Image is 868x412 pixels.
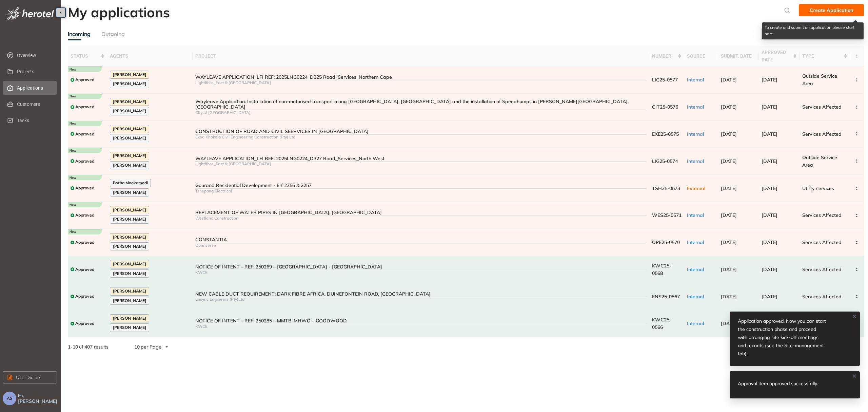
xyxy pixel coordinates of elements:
span: 407 results [84,344,108,350]
div: Westland Construction [195,216,646,221]
span: KWC25-0566 [652,317,671,330]
th: submit. date [718,46,759,67]
span: [DATE] [721,239,737,245]
h2: My applications [68,4,170,20]
span: [PERSON_NAME] [113,163,146,168]
span: Hi, [PERSON_NAME] [18,393,58,404]
span: [PERSON_NAME] [113,190,146,195]
span: [DATE] [721,77,737,83]
div: NOTICE OF INTENT - REF: 250269 – [GEOGRAPHIC_DATA] - [GEOGRAPHIC_DATA] [195,264,646,270]
span: [DATE] [762,212,777,218]
th: status [68,46,107,67]
div: WAYLEAVE APPLICATION_LFI REF: 2025LNG0224_D325 Road_Services_Northern Cape [195,74,646,80]
span: [PERSON_NAME] [113,81,146,86]
div: Tshepang Electrical [195,189,646,193]
div: NOTICE OF INTENT - REF: 250285 – MMTB-MHWO – GOODWOOD [195,318,646,324]
div: KWCE [195,270,646,275]
span: LIG25-0574 [652,158,678,164]
span: OPE25-0570 [652,239,680,245]
div: City of [GEOGRAPHIC_DATA] [195,110,646,115]
span: [DATE] [721,131,737,137]
div: CONSTANTIA [195,237,646,243]
span: Approved [75,159,94,164]
img: logo [5,7,54,20]
span: Projects [17,65,52,78]
span: [PERSON_NAME] [113,262,146,266]
span: Tasks [17,114,52,127]
span: Internal [687,212,704,218]
span: [DATE] [721,294,737,300]
span: Services Affected [802,212,842,218]
div: Approval item approved successfully. [738,379,826,388]
span: Approved [75,321,94,326]
th: project [193,46,649,67]
div: Lightfibre_East & [GEOGRAPHIC_DATA] [195,162,646,166]
span: Internal [687,77,704,83]
span: TSH25-0573 [652,185,680,191]
span: [PERSON_NAME] [113,244,146,249]
div: Outgoing [101,30,125,38]
span: Internal [687,239,704,245]
span: [PERSON_NAME] [113,235,146,240]
span: Customers [17,97,52,111]
button: User Guide [3,371,57,383]
span: [PERSON_NAME] [113,316,146,321]
span: WES25-0571 [652,212,682,218]
span: number [652,52,677,60]
div: Incoming [68,30,91,38]
th: agents [107,46,193,67]
div: REPLACEMENT OF WATER PIPES IN [GEOGRAPHIC_DATA], [GEOGRAPHIC_DATA] [195,210,646,216]
span: Internal [687,266,704,273]
span: External [687,185,705,191]
span: [PERSON_NAME] [113,208,146,212]
th: approved date [759,46,800,67]
span: [PERSON_NAME] [113,271,146,276]
th: source [684,46,718,67]
span: [DATE] [721,185,737,191]
span: EXE25-0575 [652,131,679,137]
button: AS [3,392,16,405]
span: Approved [75,213,94,218]
span: [PERSON_NAME] [113,99,146,104]
span: Services Affected [802,239,842,245]
span: Approved [75,240,94,245]
span: [PERSON_NAME] [113,136,146,141]
span: Approved [75,105,94,109]
div: To create and submit an application please start here. [762,22,864,39]
div: Exeo Khokela Civil Engineering Construction (Pty) Ltd [195,135,646,139]
span: Overview [17,49,52,62]
span: Services Affected [802,131,842,137]
div: CONSTRUCTION OF ROAD AND CIVIL SEERVICES IN [GEOGRAPHIC_DATA] [195,129,646,134]
span: Internal [687,158,704,164]
span: Services Affected [802,104,842,110]
span: [DATE] [762,239,777,245]
span: [PERSON_NAME] [113,153,146,158]
span: [DATE] [762,185,777,191]
span: Utility services [802,185,834,191]
span: Approved [75,294,94,299]
div: of [57,343,119,351]
span: [PERSON_NAME] [113,298,146,303]
div: Ensync Engineers (Pty)Ltd [195,297,646,302]
span: Approved [75,132,94,136]
span: Create Application [810,6,853,14]
span: Approved [75,186,94,190]
span: Botha Mookamedi [113,181,148,185]
div: NEW CABLE DUCT REQUIREMENT: DARK FIBRE AFRICA, DUINEFONTEIN ROAD, [GEOGRAPHIC_DATA] [195,291,646,297]
span: Applications [17,81,52,95]
span: AS [7,396,13,401]
span: LIG25-0577 [652,77,678,83]
span: ENS25-0567 [652,294,680,300]
div: Wayleave Application: Installation of non-motorised transport along [GEOGRAPHIC_DATA], [GEOGRAPHI... [195,99,646,110]
button: Create Application [799,4,864,16]
span: [DATE] [721,158,737,164]
span: [DATE] [762,131,777,137]
span: [PERSON_NAME] [113,72,146,77]
span: [DATE] [721,212,737,218]
div: KWCE [195,324,646,329]
div: Openserve [195,243,646,248]
span: [PERSON_NAME] [113,217,146,222]
span: status [71,52,99,60]
span: Internal [687,320,704,326]
span: [DATE] [721,266,737,273]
